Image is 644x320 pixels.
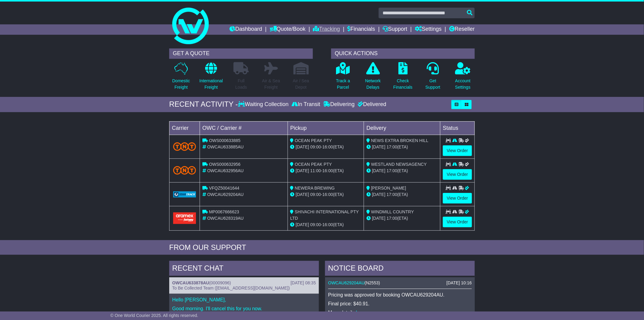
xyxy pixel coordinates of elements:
span: WINDMILL COUNTRY [371,209,414,214]
a: OWCAU633878AU [172,280,209,285]
div: ( ) [172,280,316,286]
a: DomesticFreight [172,62,190,94]
div: QUICK ACTIONS [331,48,475,59]
td: Delivery [364,121,440,135]
a: View Order [443,217,472,227]
span: 17:00 [387,192,397,197]
a: View Order [443,145,472,156]
p: Check Financials [394,78,413,91]
p: Air / Sea Depot [293,78,309,91]
a: Financials [348,24,375,35]
a: AccountSettings [455,62,471,94]
span: 16:00 [322,192,333,197]
td: OWC / Carrier # [200,121,288,135]
span: [DATE] [296,168,309,173]
a: Support [383,24,407,35]
span: OWCAU632956AU [207,168,244,173]
a: here [356,310,366,315]
span: 09:00 [310,144,321,149]
span: N2553 [366,280,379,285]
a: NetworkDelays [365,62,381,94]
span: 17:00 [387,168,397,173]
td: Carrier [170,121,200,135]
td: Status [440,121,475,135]
p: Pricing was approved for booking OWCAU629204AU. [328,292,472,298]
a: Quote/Book [270,24,306,35]
span: 09:00 [310,222,321,227]
span: OWCAU628319AU [207,216,244,221]
p: Full Loads [233,78,249,91]
div: [DATE] 10:16 [446,280,472,286]
p: Account Settings [455,78,471,91]
a: Settings [415,24,442,35]
span: NEWERA BREWING [295,186,335,190]
span: 17:00 [387,144,397,149]
a: View Order [443,169,472,180]
img: Aramex.png [173,212,196,224]
span: [PERSON_NAME] [371,186,406,190]
div: FROM OUR SUPPORT [169,243,475,252]
p: Final price: $40.91. [328,301,472,307]
span: To Be Collected Team ([EMAIL_ADDRESS][DOMAIN_NAME]) [172,286,290,290]
span: 11:00 [310,168,321,173]
div: NOTICE BOARD [325,261,475,277]
div: Delivering [322,101,356,108]
div: Delivered [356,101,386,108]
div: (ETA) [366,215,438,222]
p: Hello [PERSON_NAME], [172,297,316,303]
span: [DATE] [296,144,309,149]
div: In Transit [290,101,322,108]
div: RECENT ACTIVITY - [169,100,238,109]
span: OWCAU629204AU [207,192,244,197]
p: Network Delays [365,78,381,91]
span: OWS000632956 [209,162,241,167]
span: VFQZ50041644 [209,186,240,190]
p: Good morning. I'll cancel this for you now. [172,306,316,311]
a: GetSupport [425,62,441,94]
span: WESTLAND NEWSAGENCY [371,162,427,167]
img: TNT_Domestic.png [173,142,196,151]
span: OCEAN PEAK PTY [295,162,332,167]
span: NEWS EXTRA BROKEN HILL [371,138,428,143]
span: [DATE] [372,216,385,221]
div: (ETA) [366,168,438,174]
span: [DATE] [296,192,309,197]
span: OWS000633885 [209,138,241,143]
div: - (ETA) [290,168,362,174]
p: International Freight [199,78,223,91]
span: OWCAU633885AU [207,144,244,149]
a: View Order [443,193,472,204]
p: More details: . [328,310,472,315]
div: ( ) [328,280,472,286]
a: Reseller [449,24,475,35]
span: [DATE] [372,192,385,197]
td: Pickup [288,121,364,135]
span: MP0067666623 [209,209,239,214]
span: [DATE] [372,144,385,149]
span: 16:00 [322,168,333,173]
a: Track aParcel [336,62,350,94]
a: InternationalFreight [199,62,223,94]
a: OWCAU629204AU [328,280,365,285]
span: 17:00 [387,216,397,221]
a: CheckFinancials [393,62,413,94]
span: 00009096 [211,280,229,285]
img: TNT_Domestic.png [173,166,196,174]
div: GET A QUOTE [169,48,313,59]
div: - (ETA) [290,222,362,228]
span: [DATE] [372,168,385,173]
span: 09:00 [310,192,321,197]
div: - (ETA) [290,144,362,150]
p: Track a Parcel [336,78,350,91]
div: - (ETA) [290,191,362,198]
a: Tracking [313,24,340,35]
span: 16:00 [322,144,333,149]
p: Domestic Freight [172,78,190,91]
div: [DATE] 08:35 [291,280,316,286]
span: 16:00 [322,222,333,227]
span: SHIVACHI INTERNATIONAL PTY LTD [290,209,359,221]
div: (ETA) [366,191,438,198]
div: Waiting Collection [238,101,290,108]
p: Get Support [425,78,440,91]
p: Air & Sea Freight [262,78,280,91]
